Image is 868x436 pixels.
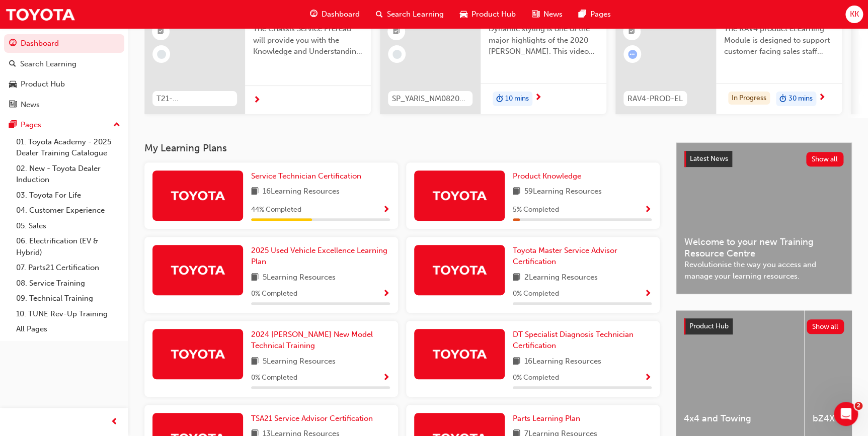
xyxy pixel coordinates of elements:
a: Parts Learning Plan [513,413,584,424]
a: Service Technician Certification [251,170,365,182]
button: KK [845,6,863,23]
img: Trak [432,261,487,279]
span: Dashboard [322,9,360,20]
span: Service Technician Certification [251,171,361,181]
div: Product Hub [21,78,65,90]
a: 01. Toyota Academy - 2025 Dealer Training Catalogue [12,134,124,161]
a: 2025 Used Vehicle Excellence Learning Plan [251,245,390,268]
a: Product HubShow all [684,318,844,334]
span: pages-icon [578,8,586,21]
span: Product Hub [471,9,515,20]
span: Welcome to your new Training Resource Centre [684,236,843,259]
span: Show Progress [382,290,390,299]
a: Latest NewsShow all [684,151,843,167]
span: DT Specialist Diagnosis Technician Certification [513,330,634,351]
span: duration-icon [496,93,503,106]
span: booktick-icon [628,25,636,38]
a: Product Knowledge [513,170,585,182]
span: pages-icon [9,121,17,130]
span: 59 Learning Resources [524,186,602,198]
span: TSA21 Service Advisor Certification [251,414,373,423]
span: news-icon [9,101,17,110]
img: Trak [170,261,225,279]
a: 04. Customer Experience [12,203,124,218]
a: Product Hub [4,75,124,94]
img: Trak [432,345,487,363]
span: guage-icon [9,39,17,48]
button: Show Progress [382,204,390,216]
span: Show Progress [644,206,652,215]
span: Show Progress [644,290,652,299]
span: 0 % Completed [251,288,297,300]
button: Show all [806,152,844,166]
a: 03. Toyota For Life [12,188,124,203]
span: KK [849,9,858,20]
button: DashboardSearch LearningProduct HubNews [4,32,124,116]
span: learningRecordVerb_NONE-icon [392,50,402,59]
a: news-iconNews [523,4,570,25]
a: pages-iconPages [570,4,618,25]
span: Product Hub [689,322,729,330]
span: 0 % Completed [513,372,559,384]
a: car-iconProduct Hub [451,4,523,25]
span: 5 Learning Resources [263,272,336,284]
button: Pages [4,116,124,134]
span: Show Progress [382,374,390,383]
span: The RAV4 product eLearning Module is designed to support customer facing sales staff with introdu... [724,23,834,57]
span: 16 Learning Resources [263,186,340,198]
button: Show Progress [382,288,390,300]
a: 4x4 and Towing [676,310,804,436]
a: Latest NewsShow allWelcome to your new Training Resource CentreRevolutionise the way you access a... [676,142,852,294]
span: 2024 [PERSON_NAME] New Model Technical Training [251,330,373,351]
a: 07. Parts21 Certification [12,260,124,276]
span: next-icon [818,94,826,103]
span: The Chassis Service Preread will provide you with the Knowledge and Understanding to successfully... [253,23,363,57]
span: car-icon [459,8,467,21]
span: Dynamic styling is one of the major highlights of the 2020 [PERSON_NAME]. This video gives an in-... [489,23,598,57]
span: 2025 Used Vehicle Excellence Learning Plan [251,246,387,267]
span: car-icon [9,80,17,89]
span: booktick-icon [393,25,400,38]
span: 0 % Completed [251,372,297,384]
a: guage-iconDashboard [302,4,368,25]
span: SP_YARIS_NM0820_EL_02 [392,93,468,105]
span: 44 % Completed [251,204,301,216]
div: News [21,99,40,111]
button: Show Progress [644,288,652,300]
span: 10 mins [505,93,529,105]
a: Dashboard [4,34,124,53]
span: Show Progress [644,374,652,383]
span: guage-icon [310,8,318,21]
span: Pages [590,9,610,20]
a: 02. New - Toyota Dealer Induction [12,161,124,188]
a: TSA21 Service Advisor Certification [251,413,377,424]
div: In Progress [728,92,770,105]
span: book-icon [251,272,259,284]
button: Show Progress [644,372,652,384]
span: up-icon [113,119,120,132]
span: Revolutionise the way you access and manage your learning resources. [684,259,843,282]
img: Trak [5,3,75,26]
span: prev-icon [111,416,118,428]
span: Product Knowledge [513,171,581,181]
a: 09. Technical Training [12,291,124,306]
a: 10. TUNE Rev-Up Training [12,306,124,322]
a: 2024 [PERSON_NAME] New Model Technical Training [251,329,390,352]
span: Toyota Master Service Advisor Certification [513,246,617,267]
span: 2 Learning Resources [524,272,598,284]
span: next-icon [534,94,542,103]
span: RAV4-PROD-EL [627,93,683,105]
span: 16 Learning Resources [524,356,601,368]
img: Trak [170,345,225,363]
a: 05. Sales [12,218,124,234]
iframe: Intercom live chat [834,402,858,426]
span: search-icon [9,60,16,69]
img: Trak [170,187,225,204]
span: News [543,9,562,20]
span: learningRecordVerb_ATTEMPT-icon [628,50,637,59]
span: book-icon [251,186,259,198]
span: 0 % Completed [513,288,559,300]
button: Show all [807,319,844,334]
